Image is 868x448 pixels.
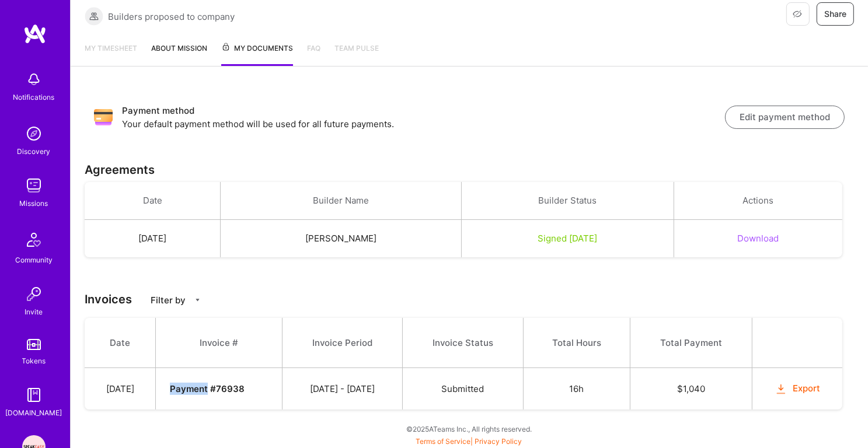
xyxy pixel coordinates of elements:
p: Your default payment method will be used for all future payments. [122,118,725,130]
span: | [416,437,522,446]
img: tokens [27,339,41,350]
th: Total Hours [524,318,630,368]
h3: Agreements [85,163,854,177]
a: My timesheet [85,42,137,66]
td: [PERSON_NAME] [221,220,462,258]
div: Signed [DATE] [476,232,660,244]
img: guide book [22,383,46,407]
td: 16h [524,368,630,410]
span: Team Pulse [334,44,379,52]
div: Discovery [18,145,51,157]
th: Total Payment [630,318,752,368]
img: discovery [22,122,46,145]
img: Community [20,226,48,254]
button: Edit payment method [725,106,845,129]
i: icon CaretDown [194,296,201,304]
a: Team Pulse [334,42,379,66]
div: [DOMAIN_NAME] [6,407,62,419]
td: [DATE] [85,220,221,258]
div: © 2025 ATeams Inc., All rights reserved. [70,414,868,443]
img: Payment method [94,108,113,127]
th: Date [85,182,221,220]
span: Builders proposed to company [108,10,235,23]
div: Invite [25,306,43,318]
img: bell [22,68,46,91]
div: Missions [20,197,48,209]
th: Actions [674,182,842,220]
i: icon EyeClosed [793,9,802,19]
img: teamwork [22,174,46,197]
td: [DATE] [85,368,156,410]
h3: Payment method [122,104,725,118]
button: Export [775,382,820,395]
a: My Documents [221,42,293,66]
img: logo [23,23,47,44]
button: Download [738,232,779,244]
a: Terms of Service [416,437,471,446]
div: Community [15,254,53,266]
strong: Payment # 76938 [170,383,245,394]
th: Invoice Period [283,318,403,368]
td: $ 1,040 [630,368,752,410]
img: Builders proposed to company [85,7,103,26]
th: Date [85,318,156,368]
span: Submitted [442,383,484,394]
span: My Documents [221,42,293,55]
span: Share [824,8,846,20]
th: Invoice # [156,318,283,368]
i: icon OrangeDownload [775,383,788,396]
th: Invoice Status [403,318,524,368]
div: Notifications [13,91,55,103]
th: Builder Status [461,182,674,220]
img: Invite [22,282,46,306]
p: Filter by [151,294,186,306]
h3: Invoices [85,292,854,306]
a: FAQ [307,42,320,66]
a: Privacy Policy [475,437,522,446]
a: About Mission [151,42,207,66]
td: [DATE] - [DATE] [283,368,403,410]
button: Share [817,2,854,26]
th: Builder Name [221,182,462,220]
div: Tokens [22,355,46,367]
